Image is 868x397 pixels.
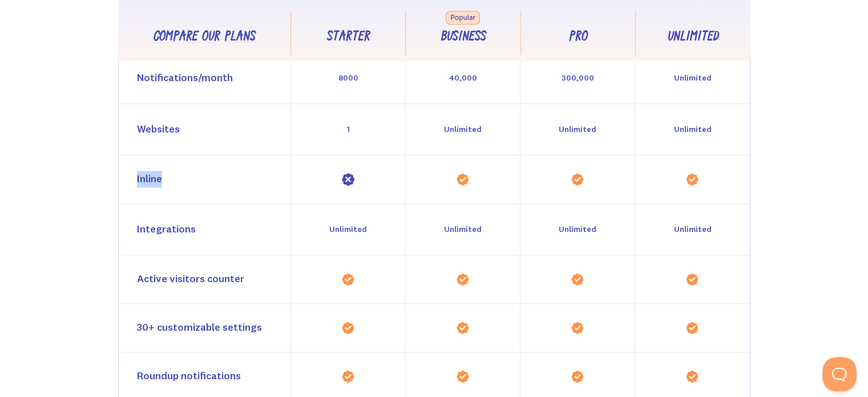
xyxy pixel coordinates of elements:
[667,30,718,46] div: Unlimited
[568,30,587,46] div: Pro
[329,221,367,238] div: Unlimited
[673,70,711,86] div: Unlimited
[562,70,594,86] div: 300,000
[137,171,162,187] div: Inline
[444,221,482,238] div: Unlimited
[137,319,262,336] div: 30+ customizable settings
[338,70,358,86] div: 8000
[137,70,233,86] div: Notifications/month
[449,70,477,86] div: 40,000
[559,121,596,138] div: Unlimited
[559,221,596,238] div: Unlimited
[673,221,711,238] div: Unlimited
[137,368,241,384] div: Roundup notifications
[444,121,482,138] div: Unlimited
[153,30,255,46] div: Compare our plans
[346,121,350,138] div: 1
[326,30,370,46] div: Starter
[137,121,180,138] div: Websites
[441,30,486,46] div: Business
[822,357,857,391] iframe: Toggle Customer Support
[137,221,196,238] div: Integrations
[673,121,711,138] div: Unlimited
[137,271,244,287] div: Active visitors counter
